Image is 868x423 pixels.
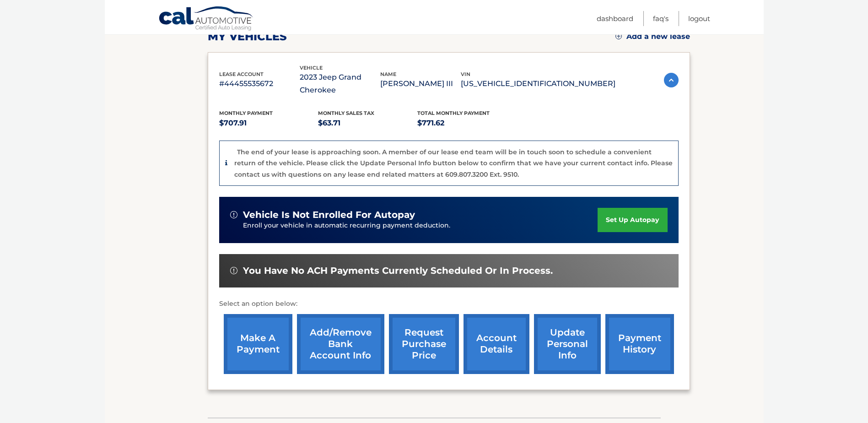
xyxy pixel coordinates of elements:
[389,314,459,374] a: request purchase price
[208,30,287,43] h2: my vehicles
[219,110,273,116] span: Monthly Payment
[219,298,679,309] p: Select an option below:
[234,148,673,179] p: The end of your lease is approaching soon. A member of our lease end team will be in touch soon t...
[615,33,622,39] img: add.svg
[380,71,396,77] span: name
[224,314,292,374] a: make a payment
[688,11,710,26] a: Logout
[243,221,598,231] p: Enroll your vehicle in automatic recurring payment deduction.
[300,71,380,97] p: 2023 Jeep Grand Cherokee
[598,208,667,232] a: set up autopay
[605,314,674,374] a: payment history
[417,110,490,116] span: Total Monthly Payment
[653,11,669,26] a: FAQ's
[230,267,237,274] img: alert-white.svg
[318,110,374,116] span: Monthly sales Tax
[219,77,300,90] p: #44455535672
[297,314,384,374] a: Add/Remove bank account info
[219,71,264,77] span: lease account
[158,6,254,33] a: Cal Automotive
[318,117,417,130] p: $63.71
[534,314,601,374] a: update personal info
[461,71,470,77] span: vin
[230,211,237,218] img: alert-white.svg
[664,73,679,87] img: accordion-active.svg
[219,117,318,130] p: $707.91
[461,77,615,90] p: [US_VEHICLE_IDENTIFICATION_NUMBER]
[300,65,323,71] span: vehicle
[615,32,690,41] a: Add a new lease
[380,77,461,90] p: [PERSON_NAME] III
[464,314,529,374] a: account details
[243,209,415,221] span: vehicle is not enrolled for autopay
[597,11,633,26] a: Dashboard
[243,265,553,277] span: You have no ACH payments currently scheduled or in process.
[417,117,517,130] p: $771.62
